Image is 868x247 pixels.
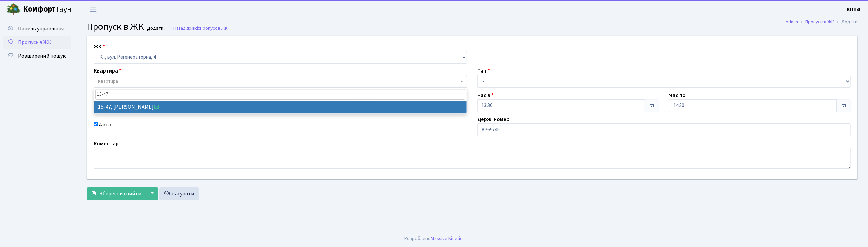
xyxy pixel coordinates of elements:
[3,36,71,49] a: Пропуск в ЖК
[405,235,464,242] div: Розроблено .
[847,5,860,14] a: КПП4
[18,25,64,33] span: Панель управління
[94,67,122,75] label: Квартира
[94,43,105,51] label: ЖК
[805,18,834,25] a: Пропуск в ЖК
[23,4,56,15] b: Комфорт
[87,187,146,200] button: Зберегти і вийти
[7,3,20,16] img: logo.png
[3,22,71,36] a: Панель управління
[94,140,119,148] label: Коментар
[200,25,228,32] span: Пропуск в ЖК
[775,15,868,29] nav: breadcrumb
[99,121,111,129] label: Авто
[146,26,166,32] small: Додати .
[99,190,141,198] span: Зберегти і вийти
[477,115,510,123] label: Держ. номер
[87,20,144,34] span: Пропуск в ЖК
[847,6,860,13] b: КПП4
[477,67,490,75] label: Тип
[98,78,118,85] span: Квартира
[3,49,71,63] a: Розширений пошук
[94,101,467,113] li: 15-47, [PERSON_NAME]
[431,235,463,242] a: Massive Kinetic
[85,4,102,15] button: Переключити навігацію
[169,25,228,32] a: Назад до всіхПропуск в ЖК
[786,18,798,25] a: Admin
[18,52,66,60] span: Розширений пошук
[834,18,858,26] li: Додати
[477,123,851,136] input: АА1234АА
[159,187,199,200] a: Скасувати
[23,4,71,15] span: Таун
[18,39,51,46] span: Пропуск в ЖК
[669,91,686,99] label: Час по
[477,91,494,99] label: Час з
